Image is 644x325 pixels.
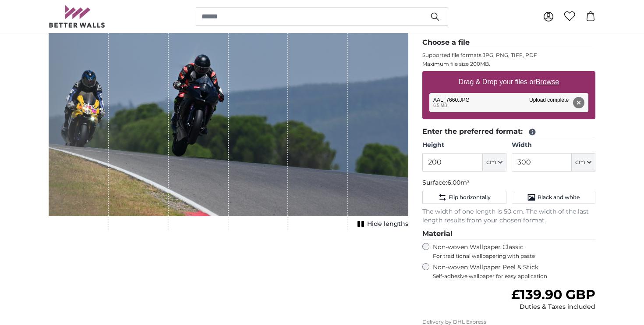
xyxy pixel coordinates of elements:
[422,52,595,59] p: Supported file formats JPG, PNG, TIFF, PDF
[572,153,595,171] button: cm
[422,141,506,150] label: Height
[538,194,580,201] span: Black and white
[433,243,595,260] label: Non-woven Wallpaper Classic
[511,286,595,303] span: £139.90 GBP
[422,37,595,48] legend: Choose a file
[422,179,595,187] p: Surface:
[422,207,595,225] p: The width of one length is 50 cm. The width of the last length results from your chosen format.
[433,273,595,280] span: Self-adhesive wallpaper for easy application
[433,263,595,280] label: Non-woven Wallpaper Peel & Stick
[422,191,506,204] button: Flip horizontally
[512,191,595,204] button: Black and white
[483,153,506,171] button: cm
[422,126,595,137] legend: Enter the preferred format:
[449,194,491,201] span: Flip horizontally
[433,253,595,260] span: For traditional wallpapering with paste
[486,158,496,167] span: cm
[575,158,585,167] span: cm
[422,61,595,68] p: Maximum file size 200MB.
[512,141,595,150] label: Width
[455,73,563,91] label: Drag & Drop your files or
[49,5,106,28] img: Betterwalls
[511,303,595,311] div: Duties & Taxes included
[422,229,595,239] legend: Material
[447,179,470,186] span: 6.00m²
[536,78,559,86] u: Browse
